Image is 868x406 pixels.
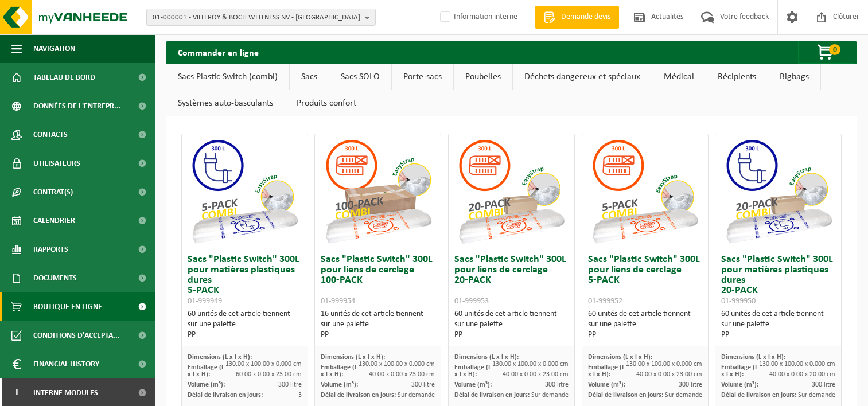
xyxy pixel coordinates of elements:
[531,392,569,399] span: Sur demande
[321,330,435,340] div: PP
[33,149,80,178] span: Utilisateurs
[626,361,702,368] span: 130.00 x 100.00 x 0.000 cm
[188,392,263,399] span: Délai de livraison en jours:
[188,297,222,306] span: 01-999949
[187,134,302,249] img: 01-999949
[768,64,820,90] a: Bigbags
[503,371,569,378] span: 40.00 x 0.00 x 23.00 cm
[166,64,289,90] a: Sacs Plastic Switch (combi)
[558,11,613,23] span: Demande devis
[33,235,68,264] span: Rapports
[454,309,569,340] div: 60 unités de cet article tiennent sur une palette
[721,134,836,249] img: 01-999950
[454,297,489,306] span: 01-999953
[721,330,835,340] div: PP
[188,255,302,306] h3: Sacs "Plastic Switch" 300L pour matières plastiques dures 5-PACK
[188,381,225,388] span: Volume (m³):
[652,64,706,90] a: Médical
[721,354,785,361] span: Dimensions (L x l x H):
[411,381,435,388] span: 300 litre
[166,90,285,116] a: Systèmes auto-basculants
[588,255,702,306] h3: Sacs "Plastic Switch" 300L pour liens de cerclage 5-PACK
[329,64,391,90] a: Sacs SOLO
[33,34,75,63] span: Navigation
[166,41,270,63] h2: Commander en ligne
[321,354,385,361] span: Dimensions (L x l x H):
[33,264,77,292] span: Documents
[665,392,702,399] span: Sur demande
[721,255,835,306] h3: Sacs "Plastic Switch" 300L pour matières plastiques dures 20-PACK
[321,309,435,340] div: 16 unités de cet article tiennent sur une palette
[33,292,102,321] span: Boutique en ligne
[721,309,835,340] div: 60 unités de cet article tiennent sur une palette
[278,381,302,388] span: 300 litre
[321,134,435,249] img: 01-999954
[454,354,519,361] span: Dimensions (L x l x H):
[492,361,569,368] span: 130.00 x 100.00 x 0.000 cm
[636,371,702,378] span: 40.00 x 0.00 x 23.00 cm
[33,120,68,149] span: Contacts
[588,392,663,399] span: Délai de livraison en jours:
[513,64,652,90] a: Déchets dangereux et spéciaux
[454,134,569,249] img: 01-999953
[33,350,99,378] span: Financial History
[285,90,368,116] a: Produits confort
[290,64,329,90] a: Sacs
[153,9,360,26] span: 01-000001 - VILLEROY & BOCH WELLNESS NV - [GEOGRAPHIC_DATA]
[438,9,517,26] label: Information interne
[321,392,396,399] span: Délai de livraison en jours:
[236,371,302,378] span: 60.00 x 0.00 x 23.00 cm
[321,255,435,306] h3: Sacs "Plastic Switch" 300L pour liens de cerclage 100-PACK
[188,364,224,378] span: Emballage (L x l x H):
[188,309,302,340] div: 60 unités de cet article tiennent sur une palette
[225,361,302,368] span: 130.00 x 100.00 x 0.000 cm
[535,6,619,29] a: Demande devis
[545,381,569,388] span: 300 litre
[679,381,702,388] span: 300 litre
[398,392,435,399] span: Sur demande
[759,361,835,368] span: 130.00 x 100.00 x 0.000 cm
[588,354,652,361] span: Dimensions (L x l x H):
[454,364,491,378] span: Emballage (L x l x H):
[33,63,95,92] span: Tableau de bord
[706,64,768,90] a: Récipients
[587,134,702,249] img: 01-999952
[454,330,569,340] div: PP
[588,297,622,306] span: 01-999952
[454,255,569,306] h3: Sacs "Plastic Switch" 300L pour liens de cerclage 20-PACK
[588,309,702,340] div: 60 unités de cet article tiennent sur une palette
[33,206,75,235] span: Calendrier
[798,392,835,399] span: Sur demande
[188,354,252,361] span: Dimensions (L x l x H):
[321,364,357,378] span: Emballage (L x l x H):
[721,392,796,399] span: Délai de livraison en jours:
[454,392,530,399] span: Délai de livraison en jours:
[369,371,435,378] span: 40.00 x 0.00 x 23.00 cm
[33,321,120,350] span: Conditions d'accepta...
[188,330,302,340] div: PP
[33,92,121,120] span: Données de l'entrepr...
[588,381,625,388] span: Volume (m³):
[392,64,453,90] a: Porte-sacs
[588,364,625,378] span: Emballage (L x l x H):
[721,297,756,306] span: 01-999950
[454,381,492,388] span: Volume (m³):
[321,381,358,388] span: Volume (m³):
[769,371,835,378] span: 40.00 x 0.00 x 20.00 cm
[721,381,758,388] span: Volume (m³):
[359,361,435,368] span: 130.00 x 100.00 x 0.000 cm
[33,178,73,206] span: Contrat(s)
[812,381,835,388] span: 300 litre
[321,297,355,306] span: 01-999954
[454,64,512,90] a: Poubelles
[588,330,702,340] div: PP
[829,44,840,55] span: 0
[146,9,376,26] button: 01-000001 - VILLEROY & BOCH WELLNESS NV - [GEOGRAPHIC_DATA]
[798,41,855,64] button: 0
[721,364,758,378] span: Emballage (L x l x H):
[298,392,302,399] span: 3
